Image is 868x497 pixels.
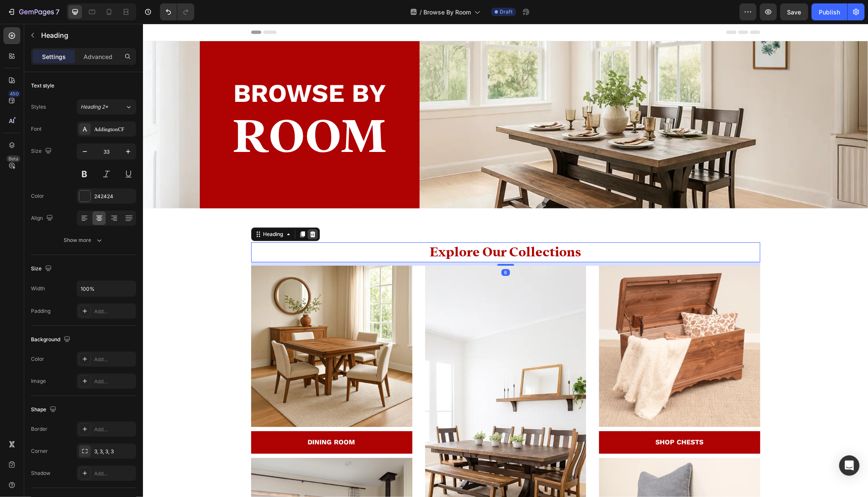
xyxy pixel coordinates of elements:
p: Advanced [84,52,112,61]
span: Browse By Room [423,8,471,17]
div: Size [31,146,53,157]
div: Styles [31,103,46,111]
div: Add... [94,378,134,385]
span: Save [787,8,801,16]
div: Width [31,285,45,292]
div: AddingtonCF [94,126,134,133]
div: Publish [819,8,840,17]
div: Size [31,263,53,275]
input: Auto [77,281,136,296]
div: Shape [31,404,58,416]
div: 3, 3, 3, 3 [94,448,134,455]
button: Save [780,3,808,20]
button: Publish [812,3,847,20]
button: 7 [3,3,63,20]
a: DINING ROOM [108,407,269,430]
strong: DINING ROOM [165,414,213,422]
div: Add... [94,470,134,477]
div: Image [31,377,46,385]
div: Heading [119,207,142,214]
div: Shadow [31,469,50,477]
div: 8 [358,245,367,252]
p: Heading [41,30,133,40]
div: Text style [31,82,54,90]
div: Color [31,355,44,363]
div: Add... [94,426,134,433]
strong: SHOP CHESTS [512,414,560,422]
button: Heading 2* [77,99,136,115]
span: Heading 2* [81,103,108,111]
div: Corner [31,447,48,455]
div: Beta [6,155,20,162]
a: SHOP CHESTS [456,407,617,430]
span: / [420,8,422,17]
div: Font [31,125,42,133]
p: Settings [42,52,66,61]
div: Open Intercom Messenger [839,455,860,476]
button: Show more [31,233,136,248]
div: Undo/Redo [160,3,194,20]
div: Show more [64,236,104,244]
img: gempages_553892384350405827-37c4c447-d949-4a2e-8c22-82522c054283.webp [456,242,617,403]
div: Add... [94,356,134,363]
div: Color [31,192,44,200]
div: 242424 [94,193,134,200]
span: Draft [500,8,512,16]
div: Padding [31,307,50,315]
div: Background [31,334,72,345]
span: Explore Our Collections [287,222,438,235]
iframe: To enrich screen reader interactions, please activate Accessibility in Grammarly extension settings [143,24,868,497]
div: Align [31,213,55,224]
div: 450 [8,90,20,97]
img: gempages_553892384350405827-63ed4dd5-98e9-4a55-9884-f1a7a7a3912c.webp [108,242,269,403]
div: Add... [94,308,134,315]
p: 7 [56,7,59,17]
div: Border [31,425,48,433]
